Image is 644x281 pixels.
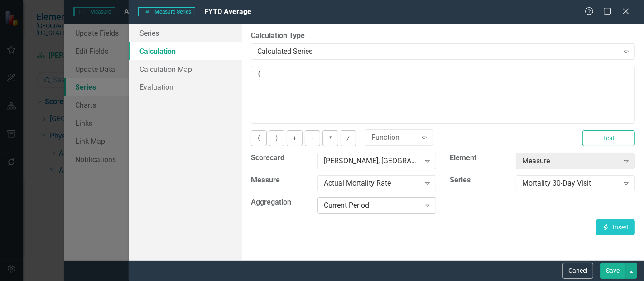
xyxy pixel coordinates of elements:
[582,130,635,146] button: Test
[129,60,242,78] a: Calculation Map
[341,130,356,146] button: /
[450,153,509,163] label: Element
[251,175,310,186] label: Measure
[138,7,195,16] span: Measure Series
[324,178,420,189] div: Actual Mortality Rate
[305,130,320,146] button: -
[596,219,635,235] button: Insert
[522,178,619,189] div: Mortality 30-Day Visit
[129,42,242,60] a: Calculation
[324,200,420,211] div: Current Period
[251,66,635,124] textarea: (
[522,156,619,167] div: Measure
[251,197,310,208] label: Aggregation
[251,130,266,146] button: (
[251,153,310,163] label: Scorecard
[562,263,593,279] button: Cancel
[324,156,420,167] div: [PERSON_NAME], [GEOGRAPHIC_DATA]
[129,78,242,96] a: Evaluation
[269,130,284,146] button: )
[450,175,509,186] label: Series
[251,31,635,41] label: Calculation Type
[600,263,625,279] button: Save
[371,133,417,143] div: Function
[257,46,619,57] div: Calculated Series
[204,7,251,16] span: FYTD Average
[129,24,242,42] a: Series
[287,130,302,146] button: +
